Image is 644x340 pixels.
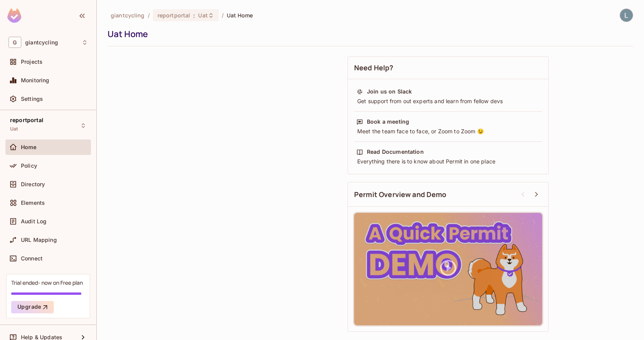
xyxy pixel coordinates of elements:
[158,12,190,19] span: reportportal
[356,158,540,165] div: Everything there is to know about Permit in one place
[21,59,43,65] span: Projects
[21,255,43,262] span: Connect
[21,77,50,83] span: Monitoring
[21,181,45,187] span: Directory
[9,37,21,48] span: G
[356,97,540,105] div: Get support from out experts and learn from fellow devs
[21,200,45,206] span: Elements
[354,63,394,73] span: Need Help?
[222,12,224,19] li: /
[21,163,37,169] span: Policy
[21,144,37,150] span: Home
[108,28,629,40] div: Uat Home
[10,126,18,132] span: Uat
[367,88,412,95] div: Join us on Slack
[7,8,21,23] img: SReyMgAAAABJRU5ErkJggg==
[620,9,633,22] img: Lau Charles
[21,96,43,102] span: Settings
[367,148,424,156] div: Read Documentation
[367,118,409,126] div: Book a meeting
[11,301,54,313] button: Upgrade
[148,12,150,19] li: /
[227,12,253,19] span: Uat Home
[354,190,447,199] span: Permit Overview and Demo
[10,117,43,123] span: reportportal
[21,237,57,243] span: URL Mapping
[356,127,540,135] div: Meet the team face to face, or Zoom to Zoom 😉
[11,279,83,286] div: Trial ended- now on Free plan
[198,12,207,19] span: Uat
[21,218,46,224] span: Audit Log
[25,39,58,46] span: Workspace: giantcycling
[111,12,145,19] span: the active workspace
[193,12,195,19] span: :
